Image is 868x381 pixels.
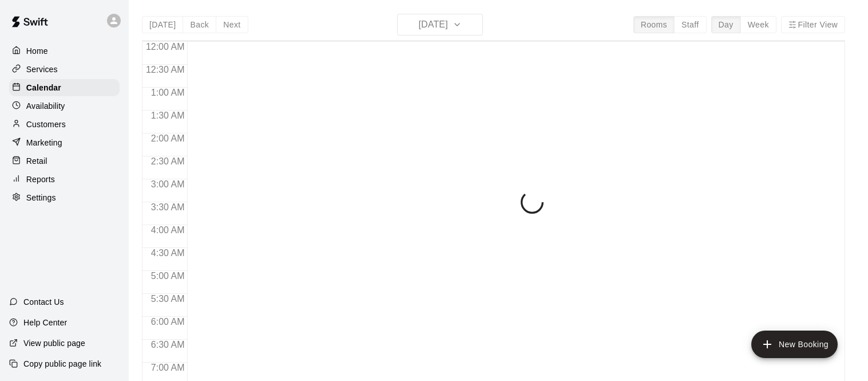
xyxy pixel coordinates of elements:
p: Copy public page link [23,358,101,370]
span: 1:30 AM [148,111,188,120]
p: Help Center [23,317,67,328]
span: 12:00 AM [143,42,188,52]
p: Customers [26,119,66,130]
a: Calendar [9,79,120,96]
p: Calendar [26,82,61,93]
span: 5:30 AM [148,294,188,304]
p: View public page [23,337,85,349]
span: 5:00 AM [148,271,188,281]
p: Settings [26,192,56,203]
a: Availability [9,97,120,115]
a: Reports [9,171,120,188]
span: 4:00 AM [148,225,188,235]
p: Reports [26,174,55,185]
a: Home [9,42,120,60]
a: Services [9,61,120,78]
a: Customers [9,116,120,133]
a: Retail [9,152,120,170]
span: 3:30 AM [148,202,188,212]
span: 6:30 AM [148,340,188,349]
p: Services [26,64,58,75]
p: Contact Us [23,296,64,308]
button: add [751,331,838,358]
a: Settings [9,189,120,206]
span: 4:30 AM [148,248,188,258]
span: 12:30 AM [143,65,188,74]
p: Availability [26,100,65,112]
p: Retail [26,155,47,167]
p: Home [26,45,48,57]
span: 7:00 AM [148,363,188,372]
p: Marketing [26,137,62,148]
span: 3:00 AM [148,179,188,189]
span: 6:00 AM [148,317,188,327]
span: 2:30 AM [148,156,188,166]
span: 2:00 AM [148,133,188,143]
span: 1:00 AM [148,88,188,97]
a: Marketing [9,134,120,151]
